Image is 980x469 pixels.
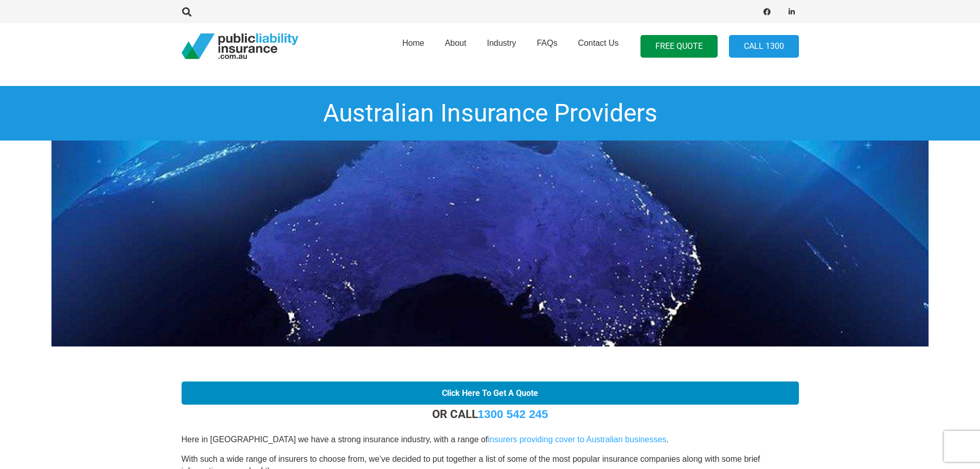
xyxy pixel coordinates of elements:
[402,39,424,47] span: Home
[476,20,526,73] a: Industry
[785,5,799,19] a: LinkedIn
[537,39,557,47] span: FAQs
[432,407,548,421] strong: OR CALL
[478,408,548,421] a: 1300 542 245
[392,20,435,73] a: Home
[435,20,477,73] a: About
[729,35,799,58] a: Call 1300
[760,5,774,19] a: Facebook
[488,435,666,444] a: insurers providing cover to Australian businesses
[526,20,567,73] a: FAQs
[567,20,629,73] a: Contact Us
[578,39,618,47] span: Contact Us
[182,33,298,59] a: pli_logotransparent
[182,381,799,405] a: Click Here To Get A Quote
[182,434,799,445] p: Here in [GEOGRAPHIC_DATA] we have a strong insurance industry, with a range of .
[640,35,718,58] a: FREE QUOTE
[177,7,198,16] a: Search
[445,39,467,47] span: About
[487,39,516,47] span: Industry
[51,141,929,346] img: Public Liability Insurance Australia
